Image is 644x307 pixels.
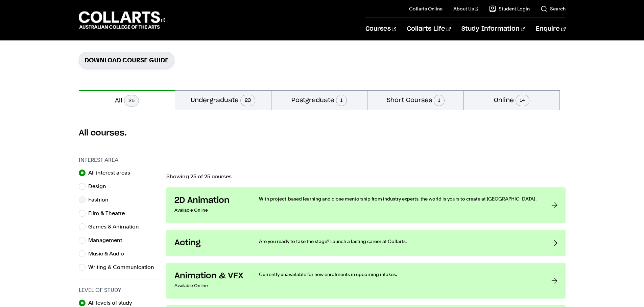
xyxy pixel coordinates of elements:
a: Enquire [536,18,565,40]
span: 1 [336,95,347,106]
a: Download Course Guide [79,52,174,68]
p: Available Online [174,206,245,215]
a: Search [541,5,566,12]
p: Showing 25 of 25 courses [166,174,566,179]
p: With project-based learning and close mentorship from industry experts, the world is yours to cre... [259,195,538,202]
h3: Acting [174,238,245,248]
h3: Level of Study [79,286,160,294]
label: Games & Animation [88,222,144,232]
span: 1 [434,95,445,106]
label: Management [88,236,127,245]
label: Film & Theatre [88,209,130,218]
a: Study Information [461,18,525,40]
button: Online14 [464,90,560,110]
h2: All courses. [79,128,566,139]
p: Currently unavailable for new enrolments in upcoming intakes. [259,271,538,278]
a: About Us [453,5,478,12]
a: Collarts Life [407,18,451,40]
div: Go to homepage [79,10,165,30]
button: Short Courses1 [367,90,463,110]
h3: Interest Area [79,156,160,164]
a: Student Login [489,5,530,12]
button: Postgraduate1 [271,90,367,110]
a: Courses [365,18,396,40]
p: Available Online [174,281,245,290]
label: Music & Audio [88,249,129,258]
span: 23 [240,95,255,106]
label: Writing & Communication [88,263,160,272]
h3: 2D Animation [174,195,245,206]
a: Animation & VFX Available Online Currently unavailable for new enrolments in upcoming intakes. [166,263,566,299]
label: All interest areas [88,168,136,178]
span: 25 [124,95,139,106]
a: Acting Are you ready to take the stage? Launch a lasting career at Collarts. [166,230,566,256]
label: Design [88,182,112,191]
button: All25 [79,90,175,110]
a: 2D Animation Available Online With project-based learning and close mentorship from industry expe... [166,187,566,223]
label: Fashion [88,195,114,205]
a: Collarts Online [409,5,443,12]
p: Are you ready to take the stage? Launch a lasting career at Collarts. [259,238,538,245]
h3: Animation & VFX [174,271,245,281]
span: 14 [516,95,529,106]
button: Undergraduate23 [175,90,271,110]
